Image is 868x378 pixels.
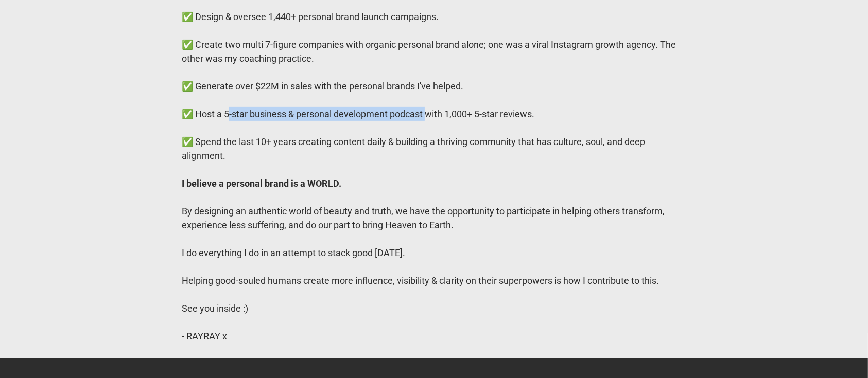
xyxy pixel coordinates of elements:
[182,246,686,260] div: I do everything I do in an attempt to stack good [DATE].
[182,79,686,93] div: ✅ Generate over $22M in sales with the personal brands I've helped.
[182,301,686,315] div: See you inside :)
[182,10,686,24] div: ✅ Design & oversee 1,440+ personal brand launch campaigns.
[182,38,686,65] div: ✅ Create two multi 7-figure companies with organic personal brand alone; one was a viral Instagra...
[182,178,341,189] b: I believe a personal brand is a WORLD.
[182,135,686,163] div: ✅ Spend the last 10+ years creating content daily & building a thriving community that has cultur...
[182,274,686,287] div: Helping good-souled humans create more influence, visibility & clarity on their superpowers is ho...
[182,329,686,343] div: - RAYRAY x
[182,204,686,232] div: By designing an authentic world of beauty and truth, we have the opportunity to participate in he...
[182,107,686,121] div: ✅ Host a 5-star business & personal development podcast with 1,000+ 5-star reviews.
